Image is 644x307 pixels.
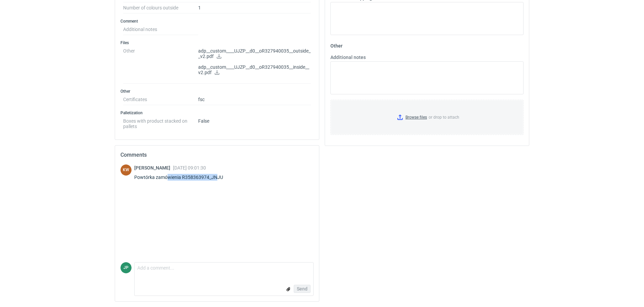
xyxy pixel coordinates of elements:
span: [PERSON_NAME] [134,165,173,171]
label: Additional notes [330,54,366,61]
h3: Files [120,40,314,45]
h3: Comment [120,19,314,24]
dt: Additional notes [123,24,198,35]
dt: Number of colours outside [123,2,198,13]
legend: Other [330,40,343,49]
span: [DATE] 09:01:30 [173,165,206,171]
div: Klaudia Wiśniewska [120,164,132,176]
div: Justyna Powała [120,262,132,273]
h2: Comments [120,151,314,159]
figcaption: KW [120,164,132,176]
dd: fsc [198,94,311,105]
dd: False [198,116,311,129]
span: Send [297,286,308,291]
dt: Other [123,45,198,84]
figcaption: JP [120,262,132,273]
h3: Palletization [120,110,314,116]
button: Send [294,285,311,293]
h3: Other [120,89,314,94]
dt: Certificates [123,94,198,105]
label: or drop to attach [331,100,523,134]
dt: Boxes with product stacked on pallets [123,116,198,129]
div: Powtórka zamówienia R358363974_JNJU [134,174,231,181]
dd: 1 [198,2,311,13]
p: adp__custom____UJZP__d0__oR327940035__inside__v2.pdf [198,64,311,76]
p: adp__custom____UJZP__d0__oR327940035__outside__v2.pdf [198,48,311,60]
